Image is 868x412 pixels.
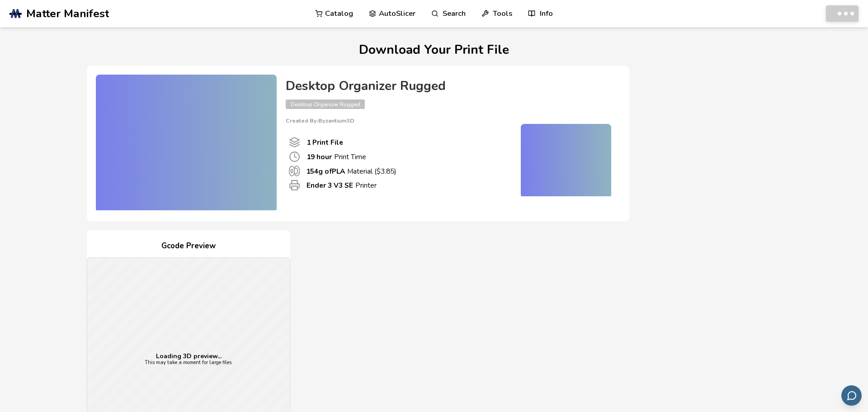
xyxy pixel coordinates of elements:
span: Printer [289,180,300,191]
span: Material Used [289,166,300,176]
b: Ender 3 V3 SE [307,180,353,190]
h4: Gcode Preview [87,239,290,253]
span: Number Of Print files [289,137,300,148]
p: This may take a moment for large files. [145,360,233,366]
h1: Download Your Print File [87,43,781,57]
b: 154 g of PLA [306,166,345,176]
p: Material ($ 3.85 ) [306,166,396,176]
h4: Desktop Organizer Rugged [286,79,611,93]
p: Created By: Byzantium3D [286,118,611,124]
p: Loading 3D preview... [145,353,233,360]
span: Matter Manifest [26,7,109,20]
span: Desktop Organizer Rugged [286,99,365,109]
p: Printer [307,180,377,190]
button: Send feedback via email [841,385,862,406]
span: Print Time [289,151,300,162]
b: 1 Print File [307,137,343,147]
b: 19 hour [307,152,332,161]
p: Print Time [307,152,366,161]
